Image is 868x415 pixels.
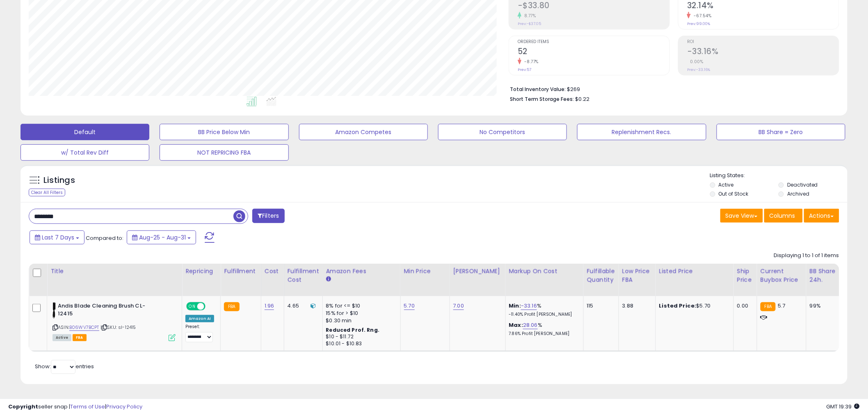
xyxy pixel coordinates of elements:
[288,302,316,310] div: 4.65
[575,95,589,103] span: $0.22
[86,234,123,242] span: Compared to:
[438,124,567,140] button: No Competitors
[326,333,394,340] div: $10 - $11.72
[509,312,577,317] p: -11.40% Profit [PERSON_NAME]
[185,315,214,322] div: Amazon AI
[761,302,776,311] small: FBA
[160,124,288,140] button: BB Price Below Min
[326,317,394,324] div: $0.30 min
[265,302,274,310] a: 1.96
[737,302,751,310] div: 0.00
[29,189,65,196] div: Clear All Filters
[521,13,536,19] small: 8.77%
[73,334,87,341] span: FBA
[8,403,142,411] div: seller snap | |
[35,363,94,370] span: Show: entries
[787,181,818,188] label: Deactivated
[299,124,428,140] button: Amazon Competes
[139,233,186,242] span: Aug-25 - Aug-31
[761,267,803,284] div: Current Buybox Price
[252,209,284,223] button: Filters
[69,324,99,331] a: B06WV7BCPT
[106,403,142,410] a: Privacy Policy
[509,322,577,337] div: %
[687,40,839,44] span: ROI
[518,1,669,12] h2: -$33.80
[288,267,319,284] div: Fulfillment Cost
[505,264,583,296] th: The percentage added to the cost of goods (COGS) that forms the calculator for Min & Max prices.
[687,59,704,65] small: 0.00%
[687,21,710,26] small: Prev: 99.00%
[810,302,837,310] div: 99%
[518,21,541,26] small: Prev: -$37.05
[326,340,394,347] div: $10.01 - $10.83
[224,302,239,311] small: FBA
[185,324,214,342] div: Preset:
[70,403,105,410] a: Terms of Use
[326,326,380,333] b: Reduced Prof. Rng.
[30,230,85,244] button: Last 7 Days
[710,172,847,180] p: Listing States:
[326,310,394,317] div: 15% for > $10
[43,175,75,186] h5: Listings
[509,267,580,276] div: Markup on Cost
[622,302,649,310] div: 3.88
[518,47,669,58] h2: 52
[509,321,523,329] b: Max:
[804,209,839,223] button: Actions
[659,267,730,276] div: Listed Price
[687,1,839,12] h2: 32.14%
[587,302,612,310] div: 115
[53,302,176,340] div: ASIN:
[509,302,577,317] div: %
[764,209,803,223] button: Columns
[521,59,539,65] small: -8.77%
[224,267,257,276] div: Fulfillment
[204,303,217,310] span: OFF
[523,321,538,329] a: 28.06
[326,267,397,276] div: Amazon Fees
[518,67,531,72] small: Prev: 57
[687,67,710,72] small: Prev: -33.16%
[53,302,56,319] img: 21qlSMDAW1L._SL40_.jpg
[453,267,502,276] div: [PERSON_NAME]
[187,303,197,310] span: ON
[719,181,734,188] label: Active
[265,267,281,276] div: Cost
[326,276,331,283] small: Amazon Fees.
[509,302,521,310] b: Min:
[577,124,706,140] button: Replenishment Recs.
[659,302,697,310] b: Listed Price:
[21,144,149,161] button: w/ Total Rev Diff
[719,190,749,197] label: Out of Stock
[659,302,727,310] div: $5.70
[810,267,840,284] div: BB Share 24h.
[160,144,288,161] button: NOT REPRICING FBA
[404,267,446,276] div: Min Price
[326,302,394,310] div: 8% for <= $10
[827,403,860,410] span: 2025-09-8 19:39 GMT
[587,267,615,284] div: Fulfillable Quantity
[509,331,577,337] p: 7.86% Profit [PERSON_NAME]
[101,324,136,331] span: | SKU: sl-12415
[518,40,669,44] span: Ordered Items
[720,209,763,223] button: Save View
[687,47,839,58] h2: -33.16%
[622,267,652,284] div: Low Price FBA
[521,302,537,310] a: -33.16
[58,302,158,319] b: Andis Blade Cleaning Brush CL-12415
[42,233,74,242] span: Last 7 Days
[185,267,217,276] div: Repricing
[717,124,845,140] button: BB Share = Zero
[404,302,415,310] a: 5.70
[53,334,71,341] span: All listings currently available for purchase on Amazon
[770,212,795,220] span: Columns
[453,302,464,310] a: 7.00
[510,84,833,93] li: $269
[737,267,754,284] div: Ship Price
[510,96,574,103] b: Short Term Storage Fees:
[691,13,712,19] small: -67.54%
[50,267,178,276] div: Title
[21,124,149,140] button: Default
[774,252,839,260] div: Displaying 1 to 1 of 1 items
